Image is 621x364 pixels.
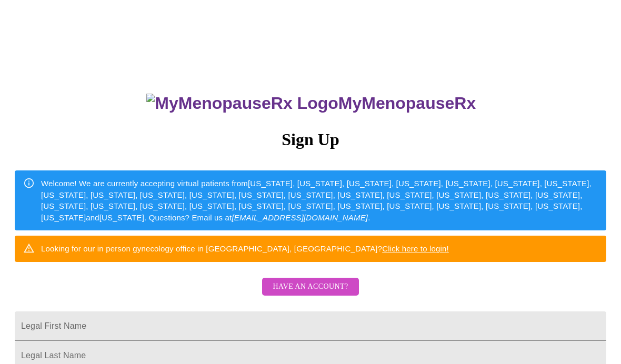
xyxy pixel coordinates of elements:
h3: Sign Up [15,130,606,149]
em: [EMAIL_ADDRESS][DOMAIN_NAME] [232,213,368,222]
a: Click here to login! [382,244,449,253]
div: Welcome! We are currently accepting virtual patients from [US_STATE], [US_STATE], [US_STATE], [US... [41,174,598,227]
img: MyMenopauseRx Logo [146,94,338,113]
button: Have an account? [262,278,358,296]
div: Looking for our in person gynecology office in [GEOGRAPHIC_DATA], [GEOGRAPHIC_DATA]? [41,239,449,258]
span: Have an account? [273,280,348,294]
a: Have an account? [259,289,361,298]
h3: MyMenopauseRx [16,94,607,113]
